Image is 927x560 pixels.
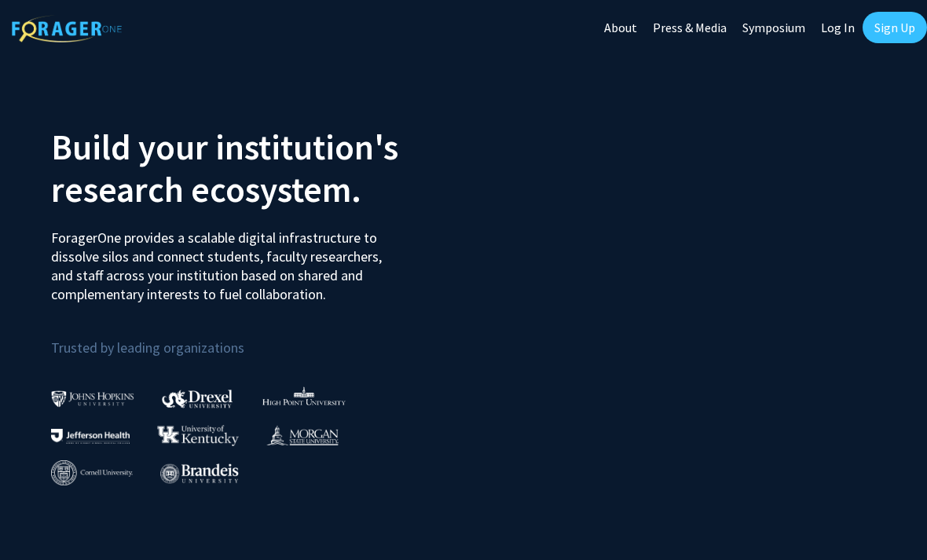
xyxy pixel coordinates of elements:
a: Sign Up [863,12,927,43]
img: Thomas Jefferson University [51,429,130,444]
img: Morgan State University [266,425,339,445]
p: Trusted by leading organizations [51,317,452,360]
h2: Build your institution's research ecosystem. [51,126,452,210]
p: ForagerOne provides a scalable digital infrastructure to dissolve silos and connect students, fac... [51,217,404,304]
img: University of Kentucky [157,425,239,446]
iframe: Chat [860,489,915,548]
img: Brandeis University [160,463,239,483]
img: High Point University [262,386,346,405]
img: Johns Hopkins University [51,390,134,407]
img: Drexel University [162,390,233,408]
img: Cornell University [51,460,133,486]
img: ForagerOne Logo [12,15,122,42]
